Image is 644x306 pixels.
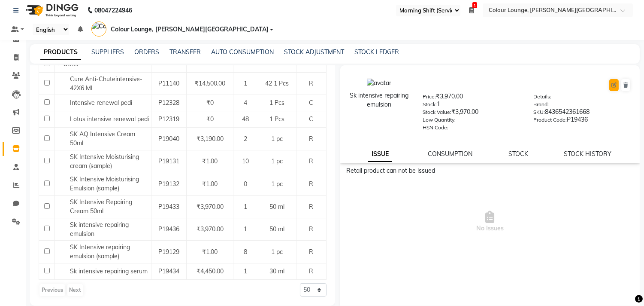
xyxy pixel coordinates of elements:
[271,135,283,143] span: 1 pc
[158,203,179,211] span: P19433
[70,153,139,170] span: SK Intensive Moisturising cream (sample)
[197,225,224,233] span: ₹3,970.00
[134,48,159,56] a: ORDERS
[158,180,179,188] span: P19132
[197,135,224,143] span: ₹3,190.00
[158,157,179,165] span: P19131
[70,115,149,123] span: Lotus intensive renewal pedi
[508,150,528,158] a: STOCK
[309,80,313,87] span: R
[197,203,224,211] span: ₹3,970.00
[271,248,283,256] span: 1 pc
[70,198,132,215] span: SK Intensive Repairing Cream 50ml
[354,48,399,56] a: STOCK LEDGER
[111,25,269,34] span: Colour Lounge, [PERSON_NAME][GEOGRAPHIC_DATA]
[349,91,410,109] div: Sk intensive repairing emulsion
[309,135,313,143] span: R
[244,203,247,211] span: 1
[533,101,549,108] label: Brand:
[40,45,81,60] a: PRODUCTS
[70,130,135,147] span: SK AQ Intensive Cream 50ml
[269,203,284,211] span: 50 ml
[244,248,247,256] span: 8
[70,175,139,192] span: SK Intensive Moisturising Emulsion (sample)
[533,116,567,124] label: Product Code:
[533,107,631,119] div: 8436542361668
[70,221,129,238] span: Sk intensive repairing emulsion
[271,180,283,188] span: 1 pc
[309,248,313,256] span: R
[244,267,247,275] span: 1
[269,225,284,233] span: 50 ml
[158,225,179,233] span: P19436
[309,157,313,165] span: R
[368,147,392,162] a: ISSUE
[158,80,179,87] span: P11140
[284,48,344,56] a: STOCK ADJUSTMENT
[469,6,474,14] a: 1
[472,2,477,8] span: 1
[70,243,130,260] span: SK Intensive repairing emulsion (sample)
[158,135,179,143] span: P19040
[423,93,436,101] label: Price:
[564,150,611,158] a: STOCK HISTORY
[70,267,148,275] span: Sk intensive repairing serum
[211,48,274,56] a: AUTO CONSUMPTION
[91,21,106,37] img: Colour Lounge, Lawrence Road
[244,225,247,233] span: 1
[158,115,179,123] span: P12319
[533,93,551,101] label: Details:
[423,116,456,124] label: Low Quantity:
[202,248,218,256] span: ₹1.00
[269,267,284,275] span: 30 ml
[428,150,473,158] a: CONSUMPTION
[242,115,249,123] span: 48
[197,267,224,275] span: ₹4,450.00
[202,157,218,165] span: ₹1.00
[423,107,520,119] div: ₹3,970.00
[202,180,218,188] span: ₹1.00
[169,48,201,56] a: TRANSFER
[423,108,451,116] label: Stock Value:
[423,101,437,108] label: Stock:
[244,80,247,87] span: 1
[70,75,142,92] span: Cure Anti-Chuteintensive-42X6 Ml
[367,79,391,88] img: avatar
[309,225,313,233] span: R
[265,80,289,87] span: 42 1 Pcs
[347,166,634,175] div: Retail product can not be issued
[195,80,225,87] span: ₹14,500.00
[423,124,448,132] label: HSN Code:
[269,115,284,123] span: 1 Pcs
[423,100,520,112] div: 1
[244,135,247,143] span: 2
[309,115,313,123] span: C
[57,60,63,68] span: Collapse Row
[158,99,179,107] span: P12328
[276,60,278,68] span: -
[271,157,283,165] span: 1 pc
[158,248,179,256] span: P19129
[309,99,313,107] span: C
[70,99,132,107] span: Intensive renewal pedi
[423,92,520,104] div: ₹3,970.00
[347,179,634,265] span: No Issues
[309,203,313,211] span: R
[309,180,313,188] span: R
[309,267,313,275] span: R
[244,99,247,107] span: 4
[533,108,545,116] label: SKU:
[244,180,247,188] span: 0
[63,60,79,68] span: Other
[206,99,214,107] span: ₹0
[158,267,179,275] span: P19434
[206,115,214,123] span: ₹0
[242,157,249,165] span: 10
[91,48,124,56] a: SUPPLIERS
[533,115,631,127] div: P19436
[269,99,284,107] span: 1 Pcs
